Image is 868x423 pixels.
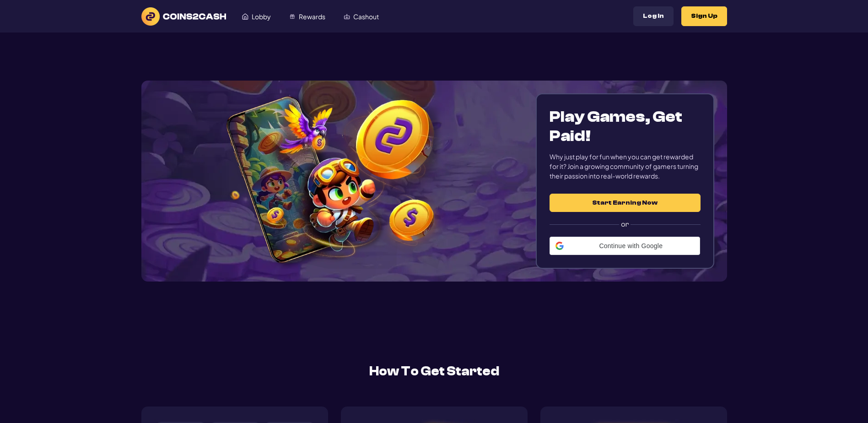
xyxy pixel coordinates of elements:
img: Cashout [344,13,350,20]
span: Cashout [353,13,379,20]
img: Rewards [289,13,296,20]
span: Rewards [299,13,325,20]
span: Lobby [252,13,271,20]
img: logo text [141,7,226,26]
label: or [550,212,700,237]
button: Sign Up [681,6,727,26]
h1: Play Games, Get Paid! [550,107,700,146]
h2: How To Get Started [141,362,727,381]
button: Start Earning Now [550,194,700,212]
span: Continue with Google [567,242,694,249]
a: Cashout [334,8,388,25]
div: Continue with Google [550,237,700,255]
a: Rewards [280,8,334,25]
div: Why just play for fun when you can get rewarded for it? Join a growing community of gamers turnin... [550,152,700,181]
img: Lobby [242,13,248,20]
button: Log In [633,6,674,26]
a: Lobby [233,8,280,25]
